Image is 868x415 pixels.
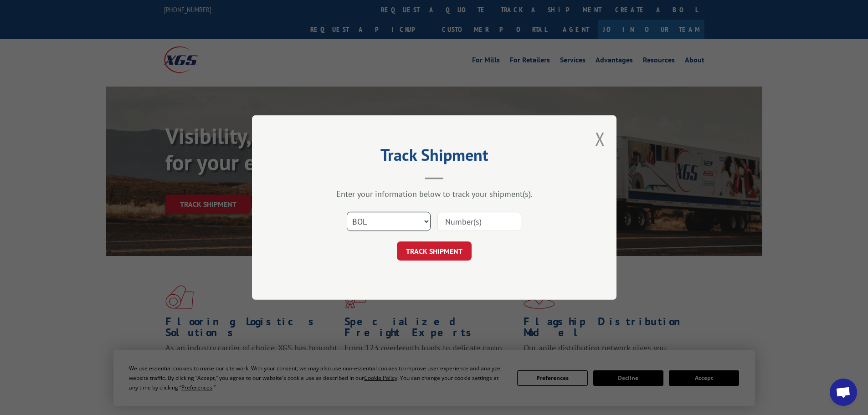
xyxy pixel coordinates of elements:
h2: Track Shipment [298,149,571,166]
button: Close modal [595,127,605,151]
div: Enter your information below to track your shipment(s). [298,189,571,199]
div: Open chat [830,379,857,406]
button: TRACK SHIPMENT [397,241,472,261]
input: Number(s) [437,212,521,231]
